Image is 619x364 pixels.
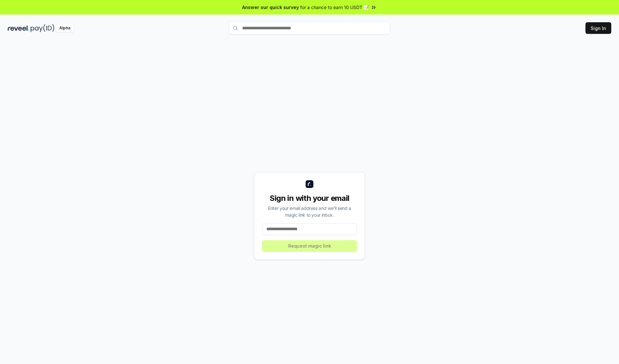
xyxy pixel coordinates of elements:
div: Alpha [56,24,74,32]
img: pay_id [31,24,54,32]
img: logo_small [306,180,313,188]
img: reveel_dark [8,24,29,32]
span: Answer our quick survey [242,4,299,11]
span: for a chance to earn 10 USDT 📝 [300,4,369,11]
button: Sign In [585,22,611,34]
div: Sign in with your email [262,193,357,203]
div: Enter your email address and we’ll send a magic link to your inbox. [262,205,357,218]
